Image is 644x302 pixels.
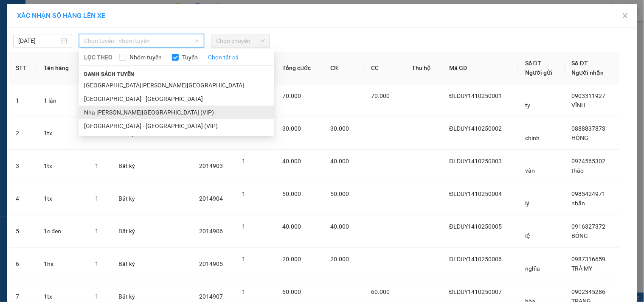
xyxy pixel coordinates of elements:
[282,190,301,197] span: 50.000
[371,92,390,99] span: 70.000
[276,52,323,84] th: Tổng cước
[330,190,349,197] span: 50.000
[450,256,502,263] span: ĐLDUY1410250006
[330,125,349,132] span: 30.000
[450,158,502,165] span: ĐLDUY1410250003
[112,150,146,182] td: Bất kỳ
[79,78,274,92] li: [GEOGRAPHIC_DATA][PERSON_NAME][GEOGRAPHIC_DATA]
[18,36,59,45] input: 14/10/2025
[450,92,502,99] span: ĐLDUY1410250001
[525,167,535,174] span: vân
[179,53,201,62] span: Tuyến
[572,223,606,230] span: 0916327372
[95,228,98,235] span: 1
[194,38,200,43] span: down
[572,158,606,165] span: 0974565302
[525,102,530,109] span: ty
[572,60,588,67] span: Số ĐT
[525,134,540,141] span: chinh
[330,158,349,165] span: 40.000
[79,106,274,119] li: Nha [PERSON_NAME][GEOGRAPHIC_DATA] (VIP)
[95,195,98,202] span: 1
[622,12,629,19] span: close
[525,265,540,272] span: nghĩa
[242,158,245,165] span: 1
[443,52,519,84] th: Mã GD
[79,70,140,78] span: Danh sách tuyến
[242,256,245,263] span: 1
[613,4,637,28] button: Close
[572,102,586,109] span: VĨNH
[199,228,223,235] span: 2014906
[525,60,541,67] span: Số ĐT
[84,34,199,47] span: Chọn tuyến - nhóm tuyến
[572,232,588,239] span: BỒNG
[572,69,604,76] span: Người nhận
[199,162,223,169] span: 2014903
[572,200,585,207] span: nhẫn
[323,52,364,84] th: CR
[371,288,390,295] span: 60.000
[364,52,405,84] th: CC
[37,52,88,84] th: Tên hàng
[525,232,530,239] span: lệ
[95,260,98,267] span: 1
[242,223,245,230] span: 1
[84,53,112,62] span: LỌC THEO
[242,288,245,295] span: 1
[37,248,88,280] td: 1hs
[199,195,223,202] span: 2014904
[37,84,88,117] td: 1 lân
[79,119,274,133] li: [GEOGRAPHIC_DATA] - [GEOGRAPHIC_DATA] (VIP)
[37,150,88,182] td: 1tx
[525,200,529,207] span: lý
[525,69,552,76] span: Người gửi
[572,265,593,272] span: TRÀ MY
[9,182,37,215] td: 4
[572,288,606,295] span: 0902345286
[95,293,98,300] span: 1
[208,53,239,62] a: Chọn tất cả
[112,182,146,215] td: Bất kỳ
[9,52,37,84] th: STT
[37,215,88,248] td: 1c đen
[37,117,88,150] td: 1tx
[330,256,349,263] span: 20.000
[572,92,606,99] span: 0903311927
[199,293,223,300] span: 2014907
[112,215,146,248] td: Bất kỳ
[450,223,502,230] span: ĐLDUY1410250005
[450,190,502,197] span: ĐLDUY1410250004
[450,288,502,295] span: ĐLDUY1410250007
[572,167,584,174] span: thảo
[17,11,105,20] span: XÁC NHẬN SỐ HÀNG LÊN XE
[9,248,37,280] td: 6
[9,215,37,248] td: 5
[9,150,37,182] td: 3
[282,256,301,263] span: 20.000
[572,125,606,132] span: 0888837873
[572,134,589,141] span: HỒNG
[9,84,37,117] td: 1
[216,34,265,47] span: Chọn chuyến
[282,125,301,132] span: 30.000
[282,223,301,230] span: 40.000
[450,125,502,132] span: ĐLDUY1410250002
[572,190,606,197] span: 0985424971
[242,190,245,197] span: 1
[282,158,301,165] span: 40.000
[95,162,98,169] span: 1
[405,52,443,84] th: Thu hộ
[126,53,165,62] span: Nhóm tuyến
[282,288,301,295] span: 60.000
[112,248,146,280] td: Bất kỳ
[9,117,37,150] td: 2
[37,182,88,215] td: 1tx
[199,260,223,267] span: 2014905
[330,223,349,230] span: 40.000
[282,92,301,99] span: 70.000
[79,92,274,106] li: [GEOGRAPHIC_DATA] - [GEOGRAPHIC_DATA]
[572,256,606,263] span: 0987316659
